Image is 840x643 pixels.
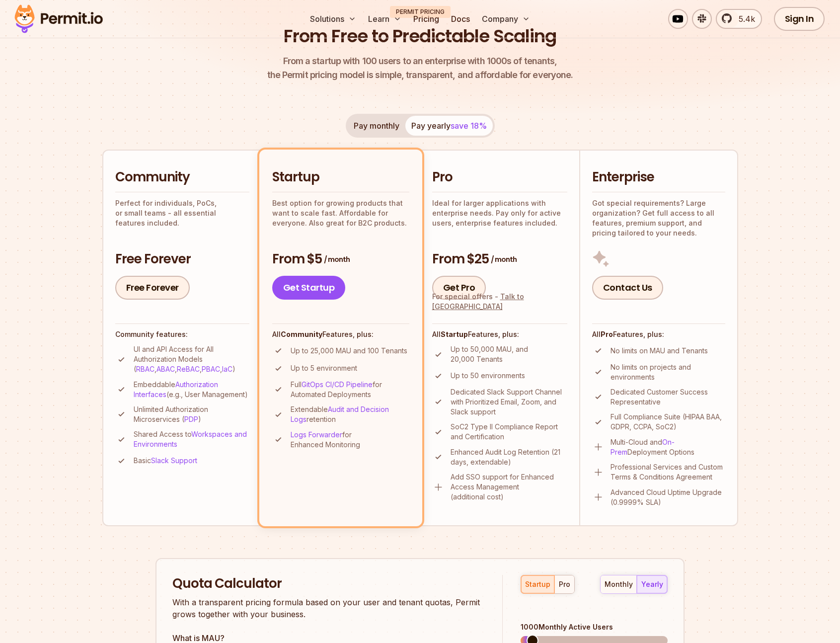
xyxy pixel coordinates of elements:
[115,168,249,186] h2: Community
[592,168,725,186] h2: Enterprise
[324,254,350,264] span: / month
[478,9,534,29] button: Company
[291,430,342,439] a: Logs Forwarder
[172,575,484,593] h2: Quota Calculator
[611,346,708,356] p: No limits on MAU and Tenants
[151,456,197,465] a: Slack Support
[291,405,389,423] a: Audit and Decision Logs
[272,329,409,339] h4: All Features, plus:
[281,330,322,338] strong: Community
[134,380,218,399] a: Authorization Interfaces
[441,330,468,338] strong: Startup
[115,329,249,339] h4: Community features:
[272,250,409,268] h3: From $5
[284,24,556,49] h1: From Free to Predictable Scaling
[611,438,675,456] a: On-Prem
[491,254,517,264] span: / month
[611,437,725,457] p: Multi-Cloud and Deployment Options
[291,346,407,356] p: Up to 25,000 MAU and 100 Tenants
[559,579,570,589] div: pro
[432,292,567,312] div: For special offers -
[716,9,762,29] a: 5.4k
[172,596,484,620] p: With a transparent pricing formula based on your user and tenant quotas, Permit grows together wi...
[451,472,567,502] p: Add SSO support for Enhanced Access Management (additional cost)
[451,344,567,364] p: Up to 50,000 MAU, and 20,000 Tenants
[605,579,633,589] div: monthly
[291,430,409,450] p: for Enhanced Monitoring
[272,276,346,300] a: Get Startup
[611,412,725,432] p: Full Compliance Suite (HIPAA BAA, GDPR, CCPA, SoC2)
[451,371,525,381] p: Up to 50 environments
[156,365,175,373] a: ABAC
[291,363,357,373] p: Up to 5 environment
[364,9,405,29] button: Learn
[601,330,613,338] strong: Pro
[432,198,567,228] p: Ideal for larger applications with enterprise needs. Pay only for active users, enterprise featur...
[184,415,198,423] a: PDP
[348,116,405,136] button: Pay monthly
[447,9,474,29] a: Docs
[272,198,409,228] p: Best option for growing products that want to scale fast. Affordable for everyone. Also great for...
[451,422,567,442] p: SoC2 Type II Compliance Report and Certification
[272,168,409,186] h2: Startup
[134,344,249,374] p: UI and API Access for All Authorization Models ( , , , , )
[611,487,725,507] p: Advanced Cloud Uptime Upgrade (0.9999% SLA)
[592,276,663,300] a: Contact Us
[136,365,154,373] a: RBAC
[115,198,249,228] p: Perfect for individuals, PoCs, or small teams - all essential features included.
[611,387,725,407] p: Dedicated Customer Success Representative
[733,13,755,25] span: 5.4k
[177,365,200,373] a: ReBAC
[521,622,668,632] div: 1000 Monthly Active Users
[432,276,486,300] a: Get Pro
[592,329,725,339] h4: All Features, plus:
[409,9,443,29] a: Pricing
[432,250,567,268] h3: From $25
[115,250,249,268] h3: Free Forever
[134,429,249,449] p: Shared Access to
[134,456,197,466] p: Basic
[134,404,249,424] p: Unlimited Authorization Microservices ( )
[432,329,567,339] h4: All Features, plus:
[291,380,409,400] p: Full for Automated Deployments
[222,365,232,373] a: IaC
[10,2,107,36] img: Permit logo
[267,54,573,68] span: From a startup with 100 users to an enterprise with 1000s of tenants,
[611,462,725,482] p: Professional Services and Custom Terms & Conditions Agreement
[202,365,220,373] a: PBAC
[611,362,725,382] p: No limits on projects and environments
[267,54,573,82] p: the Permit pricing model is simple, transparent, and affordable for everyone.
[774,7,825,31] a: Sign In
[134,380,249,400] p: Embeddable (e.g., User Management)
[592,198,725,238] p: Got special requirements? Large organization? Get full access to all features, premium support, a...
[115,276,190,300] a: Free Forever
[306,9,360,29] button: Solutions
[451,387,567,417] p: Dedicated Slack Support Channel with Prioritized Email, Zoom, and Slack support
[291,404,409,424] p: Extendable retention
[451,447,567,467] p: Enhanced Audit Log Retention (21 days, extendable)
[432,168,567,186] h2: Pro
[302,380,373,389] a: GitOps CI/CD Pipeline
